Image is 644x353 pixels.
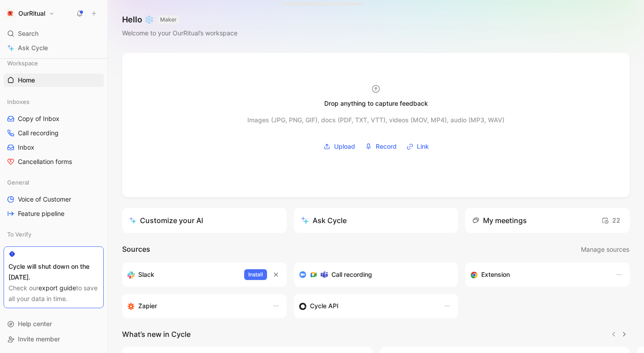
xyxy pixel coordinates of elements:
div: GeneralVoice of CustomerFeature pipeline [4,176,104,220]
span: Cancellation forms [18,157,72,166]
h3: Call recording [331,269,372,280]
span: Manage sources [581,244,629,255]
a: Voice of Customer [4,193,104,206]
div: Search [4,27,104,40]
span: Install [248,270,263,279]
div: Capture feedback from anywhere on the web [470,269,606,280]
a: Feature pipeline [4,207,104,220]
button: Record [362,140,400,153]
span: Upload [334,141,355,152]
div: InboxesCopy of InboxCall recordingInboxCancellation forms [4,95,104,168]
span: General [7,178,29,187]
a: Ask Cycle [4,41,104,55]
button: Ask Cycle [294,208,458,233]
h2: Sources [122,244,150,255]
div: Workspace [4,56,104,70]
h1: Hello ❄️ [122,14,237,25]
a: Home [4,73,104,87]
button: Upload [320,140,358,153]
div: General [4,176,104,189]
div: Sync your customers, send feedback and get updates in Slack [127,269,237,280]
a: Call recording [4,126,104,140]
h3: Cycle API [310,301,339,311]
span: Feature pipeline [18,209,64,218]
span: Search [18,28,38,39]
span: Record [376,141,397,152]
div: Record & transcribe meetings from Zoom, Meet & Teams. [299,269,446,280]
div: Ask Cycle [301,215,347,226]
h3: Extension [481,269,510,280]
h2: What’s new in Cycle [122,329,191,340]
span: Workspace [7,59,38,68]
h3: Zapier [138,301,157,311]
div: Invite member [4,332,104,346]
a: export guide [38,284,76,292]
span: Inboxes [7,97,30,106]
a: Cancellation forms [4,155,104,168]
div: Cycle will shut down on the [DATE]. [8,261,99,283]
span: 22 [602,215,620,226]
span: Invite member [18,335,60,343]
button: OurRitualOurRitual [4,7,57,20]
button: MAKER [157,15,179,24]
div: Help center [4,317,104,331]
a: Copy of Inbox [4,112,104,125]
button: 22 [599,213,623,228]
h3: Slack [138,269,154,280]
div: Sync customers & send feedback from custom sources. Get inspired by our favorite use case [299,301,435,311]
div: To Verify [4,228,104,244]
div: Customize your AI [129,215,203,226]
span: Link [417,141,429,152]
div: Inboxes [4,95,104,108]
div: My meetings [472,215,527,226]
div: Welcome to your OurRitual’s workspace [122,28,237,39]
h1: OurRitual [18,9,45,17]
div: To Verify [4,228,104,241]
div: Drop anything to capture feedback [324,98,428,109]
span: Voice of Customer [18,195,71,204]
a: Customize your AI [122,208,287,233]
div: Check our to save all your data in time. [8,283,99,304]
span: Copy of Inbox [18,114,59,123]
div: Capture feedback from thousands of sources with Zapier (survey results, recordings, sheets, etc). [127,301,263,311]
button: Install [244,269,267,280]
span: To Verify [7,230,31,239]
div: Images (JPG, PNG, GIF), docs (PDF, TXT, VTT), videos (MOV, MP4), audio (MP3, WAV) [247,115,504,125]
span: Inbox [18,143,34,152]
span: Call recording [18,129,59,138]
span: Home [18,76,35,85]
button: Link [403,140,432,153]
button: Manage sources [580,244,630,255]
a: Inbox [4,141,104,154]
span: Help center [18,320,52,327]
span: Ask Cycle [18,43,48,53]
img: OurRitual [6,9,15,18]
